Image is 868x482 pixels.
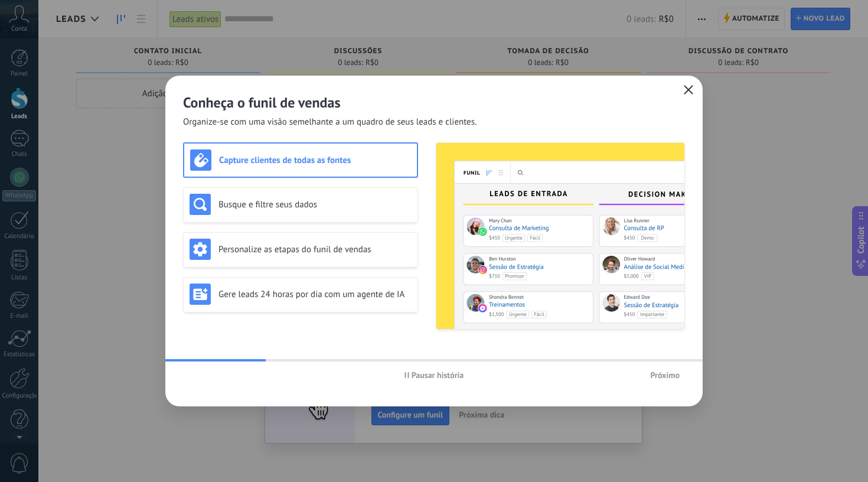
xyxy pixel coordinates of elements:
h3: Capture clientes de todas as fontes [219,155,411,166]
h3: Personalize as etapas do funil de vendas [218,244,412,255]
button: Pausar história [399,366,469,384]
h3: Gere leads 24 horas por dia com um agente de IA [218,289,412,300]
span: Próximo [650,371,680,379]
span: Pausar história [412,371,464,379]
h2: Conheça o funil de vendas [183,93,685,112]
span: Organize-se com uma visão semelhante a um quadro de seus leads e clientes. [183,116,477,128]
button: Próximo [645,366,685,384]
h3: Busque e filtre seus dados [218,199,412,210]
